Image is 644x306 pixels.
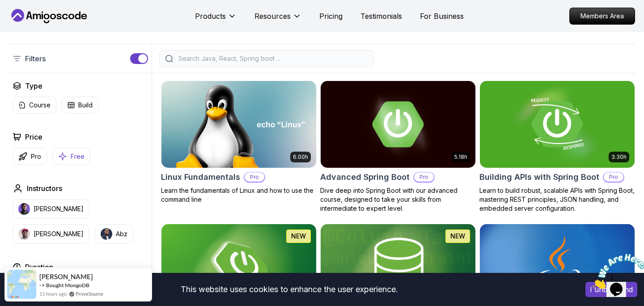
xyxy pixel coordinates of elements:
button: instructor imgAbz [95,224,133,244]
img: instructor img [18,228,30,240]
p: Course [29,101,51,110]
img: instructor img [18,203,30,215]
span: 11 hours ago [39,290,67,297]
a: Advanced Spring Boot card5.18hAdvanced Spring BootProDive deep into Spring Boot with our advanced... [320,81,476,213]
a: Testimonials [360,11,402,21]
button: Resources [254,11,301,29]
p: [PERSON_NAME] [34,229,84,238]
iframe: chat widget [589,250,644,293]
h2: Type [25,81,42,91]
img: Linux Fundamentals card [161,81,316,168]
p: Learn to build robust, scalable APIs with Spring Boot, mastering REST principles, JSON handling, ... [479,186,635,213]
button: Build [62,97,98,114]
h2: Advanced Spring Boot [320,171,410,183]
h2: Duration [25,262,53,272]
p: Products [195,11,226,21]
button: Products [195,11,237,29]
p: 3.30h [611,153,627,161]
img: provesource social proof notification image [7,270,36,299]
p: 6.00h [293,153,308,161]
p: Build [78,101,93,110]
button: instructor img[PERSON_NAME] [13,199,89,219]
p: Dive deep into Spring Boot with our advanced course, designed to take your skills from intermedia... [320,186,476,213]
h2: Instructors [27,183,62,194]
p: Resources [254,11,291,21]
button: Course [13,97,56,114]
p: Learn the fundamentals of Linux and how to use the command line [161,186,317,204]
p: Members Area [570,8,635,24]
p: NEW [450,232,465,241]
img: Advanced Spring Boot card [321,81,475,168]
input: Search Java, React, Spring boot ... [177,54,368,63]
a: For Business [420,11,464,21]
a: ProveSource [76,290,103,297]
p: 5.18h [454,153,467,161]
span: [PERSON_NAME] [39,273,93,280]
button: instructor img[PERSON_NAME] [13,224,89,244]
img: Chat attention grabber [4,4,59,39]
span: 1 [4,4,7,11]
img: Building APIs with Spring Boot card [480,81,635,168]
span: -> [39,281,45,289]
p: NEW [291,232,306,241]
button: Accept cookies [585,282,637,297]
p: Abz [116,229,127,238]
button: Pro [13,148,47,165]
p: Pro [31,152,41,161]
p: Filters [25,53,46,64]
p: Pro [414,173,434,182]
p: Pro [604,173,623,182]
a: Members Area [569,8,635,25]
h2: Price [25,132,42,142]
p: Free [71,152,85,161]
h2: Linux Fundamentals [161,171,240,183]
a: Linux Fundamentals card6.00hLinux FundamentalsProLearn the fundamentals of Linux and how to use t... [161,81,317,204]
img: instructor img [101,228,112,240]
div: This website uses cookies to enhance the user experience. [7,280,572,299]
p: [PERSON_NAME] [34,204,84,213]
a: Building APIs with Spring Boot card3.30hBuilding APIs with Spring BootProLearn to build robust, s... [479,81,635,213]
h2: Building APIs with Spring Boot [479,171,599,183]
a: Pricing [319,11,343,21]
button: Free [52,148,90,165]
p: Pro [245,173,264,182]
a: Bought MongoDB [46,282,89,289]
